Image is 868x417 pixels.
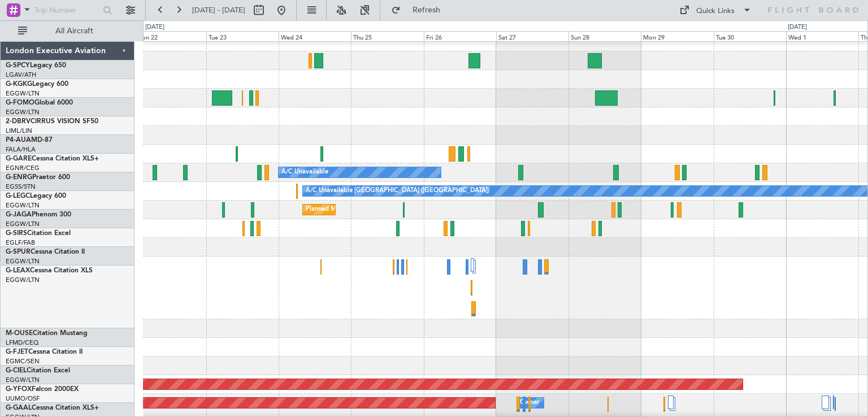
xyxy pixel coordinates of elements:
a: LIML/LIN [6,127,32,135]
span: 2-DBRV [6,118,31,125]
a: LGAV/ATH [6,71,36,79]
a: EGGW/LTN [6,276,40,284]
span: G-SIRS [6,230,27,237]
a: EGGW/LTN [6,108,40,116]
div: Thu 25 [351,31,423,41]
div: [DATE] [145,23,164,32]
a: G-FJETCessna Citation II [6,349,83,355]
div: A/C Unavailable [GEOGRAPHIC_DATA] ([GEOGRAPHIC_DATA]) [306,183,489,199]
div: Planned Maint [GEOGRAPHIC_DATA] ([GEOGRAPHIC_DATA]) [306,201,484,218]
span: M-OUSE [6,330,33,337]
span: G-SPCY [6,62,30,69]
div: [DATE] [788,23,807,32]
span: Refresh [403,6,450,14]
div: Wed 24 [279,31,351,41]
div: Tue 23 [206,31,279,41]
button: Refresh [386,1,454,19]
a: G-FOMOGlobal 6000 [6,99,73,106]
a: LFMD/CEQ [6,338,38,347]
span: G-LEAX [6,267,30,274]
span: G-KGKG [6,81,32,88]
span: G-GAAL [6,405,32,411]
a: P4-AUAMD-87 [6,137,53,144]
div: Tue 30 [714,31,786,41]
span: G-GARE [6,155,32,162]
a: G-LEGCLegacy 600 [6,193,66,199]
a: EGSS/STN [6,183,36,191]
a: G-SIRSCitation Excel [6,230,71,237]
a: G-GAALCessna Citation XLS+ [6,405,99,411]
div: Wed 1 [786,31,858,41]
span: G-CIEL [6,367,27,374]
input: Trip Number [34,2,99,19]
a: EGGW/LTN [6,257,40,266]
span: G-YFOX [6,386,32,393]
span: G-JAGA [6,211,32,218]
a: EGGW/LTN [6,201,40,210]
a: G-LEAXCessna Citation XLS [6,267,93,274]
a: FALA/HLA [6,145,36,154]
div: Owner [520,394,539,411]
a: EGGW/LTN [6,89,40,98]
button: All Aircraft [12,22,123,40]
div: Sun 28 [568,31,641,41]
a: EGMC/SEN [6,357,40,366]
span: G-ENRG [6,174,32,181]
a: EGNR/CEG [6,164,40,172]
span: G-FOMO [6,99,34,106]
a: G-ENRGPraetor 600 [6,174,70,181]
a: EGGW/LTN [6,376,40,384]
a: G-KGKGLegacy 600 [6,81,68,88]
span: G-FJET [6,349,28,355]
div: Mon 29 [641,31,713,41]
a: EGGW/LTN [6,220,40,228]
span: [DATE] - [DATE] [192,5,245,15]
a: G-CIELCitation Excel [6,367,70,374]
a: G-SPURCessna Citation II [6,249,85,255]
div: Mon 22 [134,31,206,41]
span: G-SPUR [6,249,31,255]
a: 2-DBRVCIRRUS VISION SF50 [6,118,98,125]
div: Fri 26 [424,31,496,41]
span: P4-AUA [6,137,31,144]
a: G-YFOXFalcon 2000EX [6,386,79,393]
button: Quick Links [674,1,757,19]
span: All Aircraft [29,27,119,35]
a: M-OUSECitation Mustang [6,330,88,337]
div: Quick Links [696,6,735,17]
div: Sat 27 [496,31,568,41]
a: EGLF/FAB [6,238,35,247]
span: G-LEGC [6,193,30,199]
a: UUMO/OSF [6,394,40,403]
div: A/C Unavailable [281,164,328,181]
a: G-GARECessna Citation XLS+ [6,155,99,162]
a: G-JAGAPhenom 300 [6,211,71,218]
a: G-SPCYLegacy 650 [6,62,66,69]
